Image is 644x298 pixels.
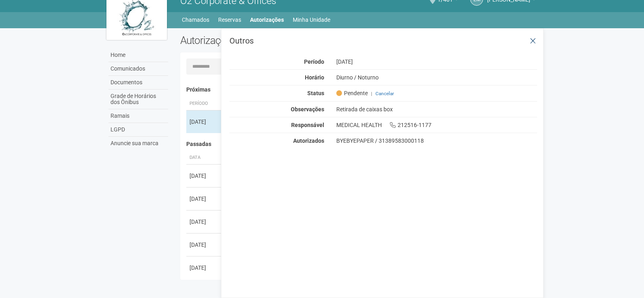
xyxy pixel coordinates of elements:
h4: Próximas [186,87,532,93]
strong: Responsável [291,122,324,128]
div: [DATE] [190,118,219,126]
a: Comunicados [108,62,168,76]
a: Cancelar [375,91,394,96]
div: [DATE] [190,264,219,272]
span: | [371,91,372,96]
strong: Observações [291,106,324,113]
a: Reservas [218,14,241,25]
a: Documentos [108,76,168,90]
div: Retirada de caixas box [330,106,544,113]
th: Data [186,151,223,165]
span: Pendente [336,90,368,97]
th: Período [186,97,223,110]
strong: Horário [305,74,324,81]
a: Home [108,48,168,62]
h4: Passadas [186,141,532,147]
div: BYEBYEPAPER / 31389583000118 [336,137,538,144]
strong: Período [304,58,324,65]
div: MEDICAL HEALTH 212516-1177 [330,121,544,129]
a: LGPD [108,123,168,137]
h3: Outros [229,37,537,45]
a: Ramais [108,109,168,123]
a: Grade de Horários dos Ônibus [108,90,168,109]
a: Minha Unidade [293,14,330,25]
div: [DATE] [330,58,544,65]
strong: Autorizados [293,138,324,144]
a: Autorizações [250,14,284,25]
strong: Status [307,90,324,96]
div: [DATE] [190,172,219,180]
div: [DATE] [190,218,219,226]
div: [DATE] [190,241,219,249]
h2: Autorizações [180,34,353,46]
a: Chamados [182,14,209,25]
a: Anuncie sua marca [108,137,168,150]
div: Diurno / Noturno [330,74,544,81]
div: [DATE] [190,195,219,203]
